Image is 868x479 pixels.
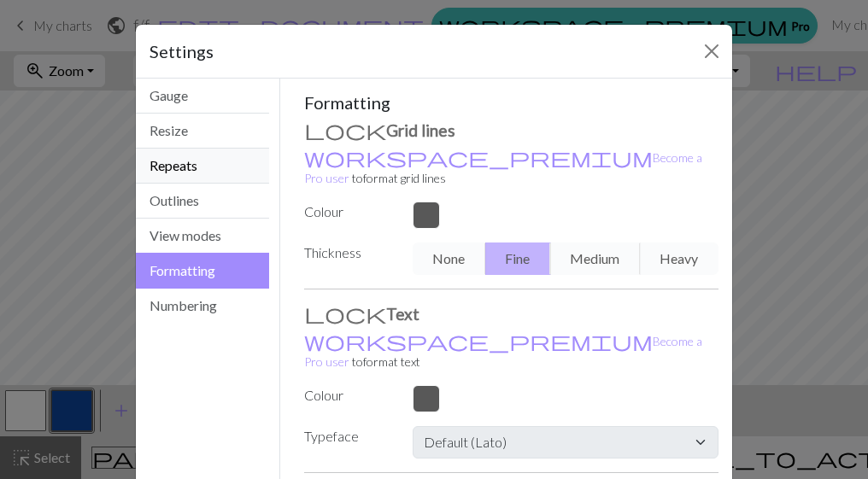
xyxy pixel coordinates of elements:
[304,150,702,185] a: Become a Pro user
[698,38,725,65] button: Close
[294,242,402,268] label: Thickness
[150,38,214,64] h5: Settings
[304,303,719,324] h3: Text
[136,253,269,289] button: Formatting
[304,150,702,185] small: to format grid lines
[304,334,702,369] small: to format text
[136,184,269,219] button: Outlines
[136,114,269,149] button: Resize
[294,385,402,406] label: Colour
[304,334,702,369] a: Become a Pro user
[136,149,269,184] button: Repeats
[304,329,653,353] span: workspace_premium
[294,426,402,452] label: Typeface
[304,120,719,140] h3: Grid lines
[136,79,269,114] button: Gauge
[294,202,402,222] label: Colour
[304,145,653,169] span: workspace_premium
[136,289,269,323] button: Numbering
[136,219,269,254] button: View modes
[304,92,719,113] h5: Formatting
